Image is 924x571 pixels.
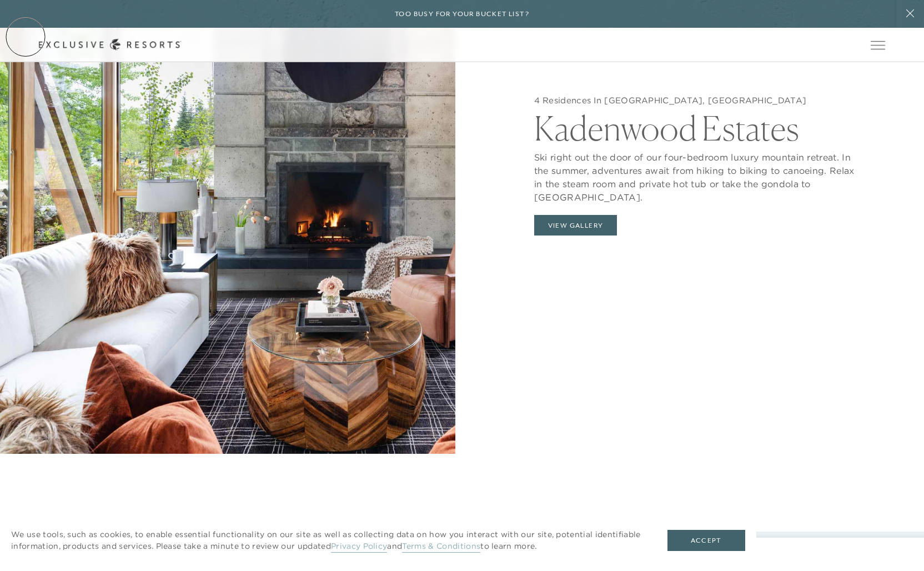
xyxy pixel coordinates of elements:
[667,530,745,551] button: Accept
[871,41,885,49] button: Open navigation
[395,9,529,19] h6: Too busy for your bucket list?
[534,106,859,145] h2: Kadenwood Estates
[331,541,387,553] a: Privacy Policy
[534,95,859,106] h5: 4 Residences In [GEOGRAPHIC_DATA], [GEOGRAPHIC_DATA]
[534,215,617,236] button: View Gallery
[11,529,645,552] p: We use tools, such as cookies, to enable essential functionality on our site as well as collectin...
[402,541,480,553] a: Terms & Conditions
[534,145,859,204] p: Ski right out the door of our four-bedroom luxury mountain retreat. In the summer, adventures awa...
